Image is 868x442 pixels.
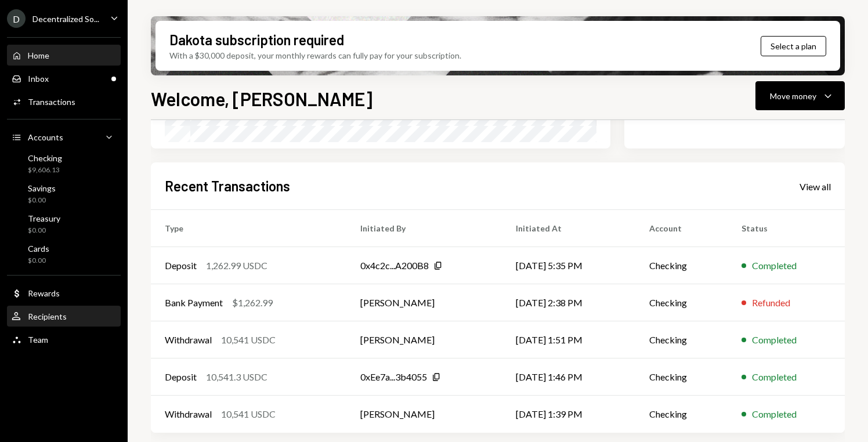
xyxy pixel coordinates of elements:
div: D [7,9,26,28]
div: $0.00 [28,256,49,266]
td: Checking [635,396,728,433]
a: Home [7,45,121,66]
div: Inbox [28,74,49,84]
a: View all [800,180,831,193]
div: 1,262.99 USDC [206,259,267,273]
div: Decentralized So... [32,14,99,24]
td: [DATE] 1:51 PM [502,321,635,358]
div: $1,262.99 [232,296,273,310]
div: Withdrawal [165,333,212,347]
div: Dakota subscription required [169,30,344,49]
div: Team [28,335,48,345]
div: Rewards [28,288,60,298]
a: Transactions [7,91,121,112]
div: Treasury [28,213,60,223]
td: [DATE] 1:39 PM [502,396,635,433]
td: [PERSON_NAME] [346,321,502,358]
td: [DATE] 2:38 PM [502,284,635,321]
div: 0x4c2c...A200B8 [360,259,429,273]
div: Deposit [165,370,197,384]
div: Home [28,50,49,60]
th: Account [635,210,728,247]
a: Accounts [7,126,121,147]
div: Completed [752,259,797,273]
a: Treasury$0.00 [7,210,121,238]
button: Move money [755,81,845,110]
td: [PERSON_NAME] [346,284,502,321]
div: With a $30,000 deposit, your monthly rewards can fully pay for your subscription. [169,49,461,61]
a: Rewards [7,282,121,303]
h1: Welcome, [PERSON_NAME] [151,87,372,110]
div: Completed [752,370,797,384]
button: Select a plan [761,36,826,56]
a: Savings$0.00 [7,180,121,208]
div: View all [800,181,831,193]
div: Completed [752,333,797,347]
td: [DATE] 5:35 PM [502,247,635,284]
a: Inbox [7,68,121,89]
div: Recipients [28,311,67,321]
div: $0.00 [28,195,56,205]
th: Initiated At [502,210,635,247]
div: Withdrawal [165,407,212,421]
td: Checking [635,284,728,321]
div: $9,606.13 [28,165,62,175]
div: 10,541.3 USDC [206,370,267,384]
div: Completed [752,407,797,421]
div: Deposit [165,259,197,273]
th: Type [151,210,346,247]
td: Checking [635,247,728,284]
div: 10,541 USDC [221,333,276,347]
td: Checking [635,321,728,358]
th: Status [728,210,845,247]
div: Accounts [28,132,63,142]
td: [DATE] 1:46 PM [502,358,635,396]
div: Refunded [752,296,790,310]
th: Initiated By [346,210,502,247]
a: Checking$9,606.13 [7,150,121,177]
td: Checking [635,358,728,396]
div: Transactions [28,97,75,107]
div: Move money [770,90,816,102]
a: Cards$0.00 [7,240,121,268]
div: 10,541 USDC [221,407,276,421]
a: Team [7,329,121,350]
h2: Recent Transactions [165,176,290,195]
a: Recipients [7,306,121,327]
div: Bank Payment [165,296,223,310]
div: 0xEe7a...3b4055 [360,370,427,384]
td: [PERSON_NAME] [346,396,502,433]
div: Checking [28,153,62,163]
div: Cards [28,244,49,253]
div: $0.00 [28,226,60,236]
div: Savings [28,183,56,193]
